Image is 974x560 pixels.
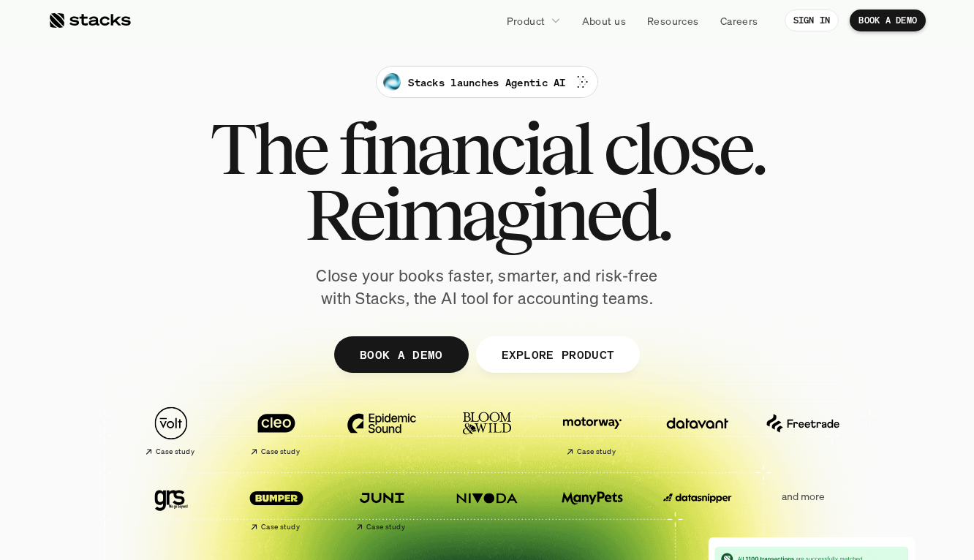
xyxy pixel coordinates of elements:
p: Stacks launches Agentic AI [408,75,565,90]
a: Case study [126,399,216,463]
span: close. [603,116,764,181]
p: and more [758,491,848,503]
a: BOOK A DEMO [334,336,469,373]
p: About us [582,13,626,29]
p: Product [507,13,545,29]
h2: Case study [577,447,616,456]
p: BOOK A DEMO [360,344,443,365]
a: Case study [231,474,322,537]
h2: Case study [156,447,195,456]
a: SIGN IN [785,10,839,31]
a: BOOK A DEMO [850,10,926,31]
p: Careers [720,13,758,29]
span: The [210,116,326,181]
p: SIGN IN [793,15,831,26]
span: Reimagined. [305,181,670,247]
a: Case study [547,399,638,463]
p: EXPLORE PRODUCT [501,344,614,365]
p: BOOK A DEMO [858,15,917,26]
a: Stacks launches Agentic AI [376,66,597,98]
a: Resources [638,7,708,34]
p: Close your books faster, smarter, and risk-free with Stacks, the AI tool for accounting teams. [304,265,670,310]
a: Case study [231,399,322,463]
h2: Case study [261,447,300,456]
a: Privacy Policy [173,338,237,349]
h2: Case study [261,523,300,531]
a: EXPLORE PRODUCT [475,336,640,373]
h2: Case study [366,523,405,531]
a: About us [573,7,635,34]
span: financial [339,116,591,181]
a: Careers [711,7,767,34]
p: Resources [647,13,699,29]
a: Case study [336,474,427,537]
